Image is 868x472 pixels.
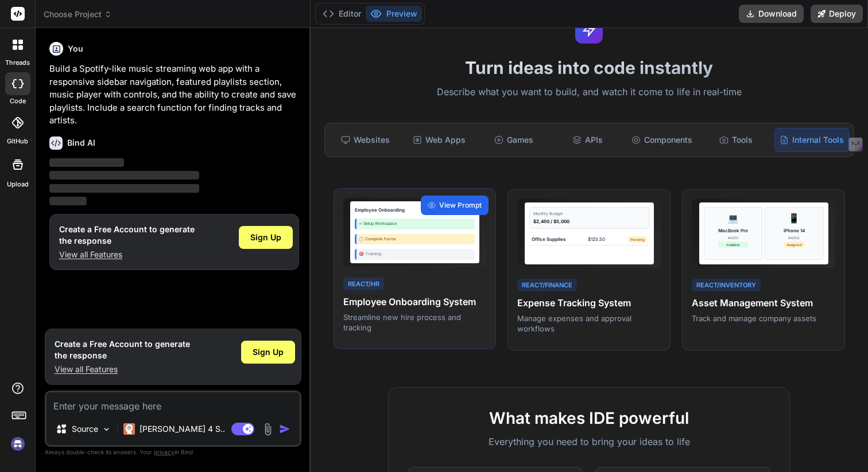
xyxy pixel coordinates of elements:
h4: Expense Tracking System [517,296,661,310]
h1: Create a Free Account to generate the response [55,338,190,361]
div: 📱 [788,211,800,225]
div: 🎯 Training [355,249,475,260]
h6: Bind AI [67,137,95,149]
div: 📋 Complete Forms [355,234,475,245]
img: signin [8,434,28,454]
img: Pick Models [102,424,111,434]
div: ✓ Setup Workspace [355,219,475,229]
img: icon [279,423,290,435]
label: threads [5,58,30,68]
div: React/HR [343,278,384,291]
p: Manage expenses and approval workflows [517,313,661,334]
div: iPhone 14 [784,227,805,234]
div: Assigned [784,241,805,248]
button: Deploy [811,5,863,23]
div: Tools [700,128,772,152]
h6: You [68,43,83,54]
label: code [10,96,26,106]
span: Sign Up [253,346,284,358]
span: Choose Project [44,9,112,20]
h4: Asset Management System [692,296,835,310]
p: Always double-check its answers. Your in Bind [45,447,301,458]
div: #A002 [784,235,805,240]
p: View all Features [59,249,195,260]
div: $125.50 [588,236,605,243]
span: Sign Up [250,232,281,243]
img: Claude 4 Sonnet [123,423,135,435]
div: #A001 [718,235,748,240]
label: GitHub [7,136,28,146]
button: Download [739,5,804,23]
div: Pending [628,236,647,243]
div: $2,450 / $5,000 [533,218,645,225]
span: View Prompt [439,200,482,210]
div: Available [718,241,748,248]
p: Streamline new hire process and tracking [343,312,487,333]
div: MacBook Pro [718,227,748,234]
img: attachment [261,423,274,436]
span: ‌ [49,158,124,167]
h4: Employee Onboarding System [343,295,487,309]
div: React/Finance [517,279,577,292]
h1: Create a Free Account to generate the response [59,224,195,247]
div: Components [626,128,698,152]
div: React/Inventory [692,279,761,292]
div: APIs [552,128,623,152]
h2: What makes IDE powerful [407,406,771,430]
div: Office Supplies [532,236,565,243]
p: [PERSON_NAME] 4 S.. [139,423,225,435]
div: Internal Tools [774,128,849,152]
h1: Turn ideas into code instantly [317,57,862,78]
span: ‌ [49,171,199,180]
p: Everything you need to bring your ideas to life [407,435,771,448]
button: Preview [366,6,422,22]
p: Source [72,423,98,435]
p: Describe what you want to build, and watch it come to life in real-time [317,85,862,100]
span: ‌ [49,184,199,193]
div: Websites [330,128,401,152]
div: Monthly Budget [533,211,645,217]
span: ‌ [49,197,87,205]
p: Build a Spotify-like music streaming web app with a responsive sidebar navigation, featured playl... [49,63,299,127]
span: privacy [154,448,175,455]
label: Upload [7,180,29,189]
div: Games [478,128,549,152]
div: Employee Onboarding [355,206,405,213]
button: Editor [318,6,366,22]
div: Web Apps [404,128,475,152]
p: Track and manage company assets [692,313,835,323]
p: View all Features [55,364,190,375]
div: 💻 [727,211,739,225]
